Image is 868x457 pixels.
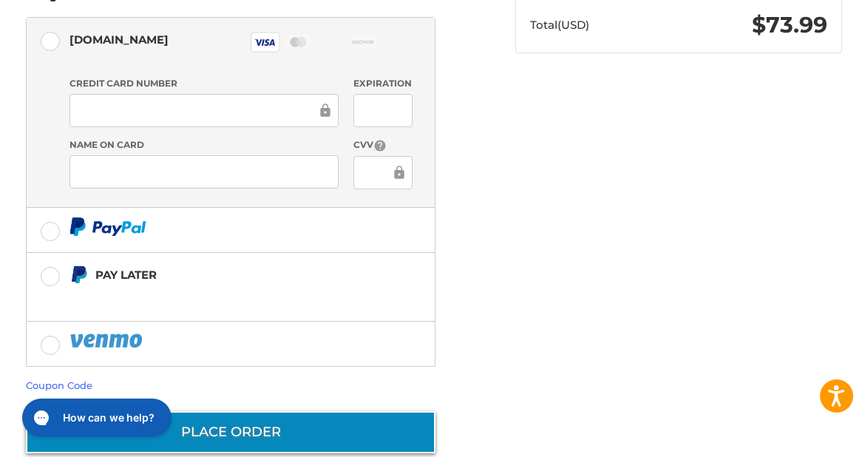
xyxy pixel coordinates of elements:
div: Pay Later [95,263,379,287]
div: [DOMAIN_NAME] [69,27,169,52]
iframe: Gorgias live chat messenger [15,393,176,442]
img: PayPal icon [69,217,146,236]
span: Total (USD) [530,18,589,32]
button: Place Order [26,411,435,453]
span: $73.99 [752,11,827,38]
img: Pay Later icon [69,265,88,284]
iframe: PayPal Message 1 [69,290,379,303]
a: Coupon Code [26,379,92,391]
label: Name on Card [69,138,339,152]
label: CVV [353,138,413,152]
img: PayPal icon [69,331,145,350]
label: Credit Card Number [69,77,339,90]
label: Expiration [353,77,413,90]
